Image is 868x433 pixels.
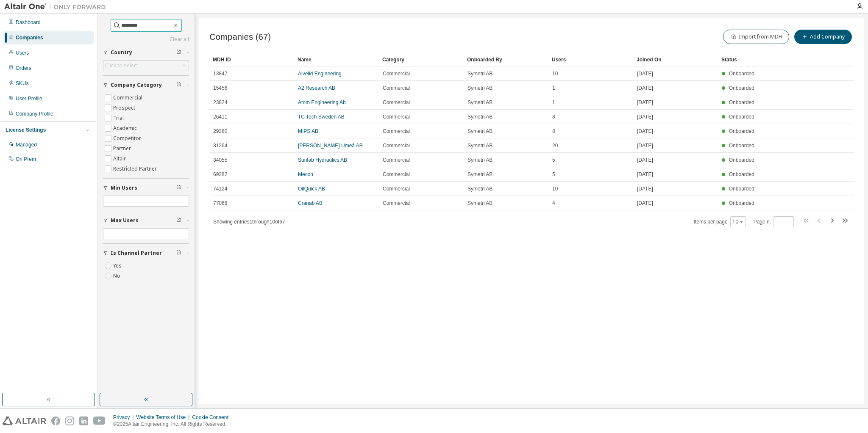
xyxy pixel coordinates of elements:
span: Symetri AB [467,171,492,178]
img: linkedin.svg [79,416,88,425]
span: Onboarded [729,200,754,206]
span: Onboarded [729,171,754,177]
label: Yes [113,261,123,271]
span: 10 [552,70,558,77]
img: altair_logo.svg [3,416,46,425]
span: Companies (67) [209,32,271,42]
a: Clear all [103,36,189,43]
span: 8 [552,113,555,120]
span: Onboarded [729,186,754,192]
span: Symetri AB [467,99,492,106]
span: 5 [552,171,555,178]
span: [DATE] [637,113,653,120]
div: Users [16,50,29,56]
span: Commercial [383,128,410,135]
span: Commercial [383,70,410,77]
a: OilQuick AB [298,186,325,192]
div: Dashboard [16,19,41,26]
span: Onboarded [729,85,754,91]
span: 31264 [213,142,227,149]
a: [PERSON_NAME] Umeå AB [298,143,363,149]
span: Onboarded [729,128,754,134]
span: Is Channel Partner [111,250,162,256]
div: Click to select [105,62,138,69]
span: [DATE] [637,99,653,106]
span: 26411 [213,113,227,120]
div: Category [382,53,460,66]
span: Commercial [383,142,410,149]
span: Symetri AB [467,185,492,192]
span: Clear filter [176,217,181,224]
span: Commercial [383,171,410,178]
span: Symetri AB [467,142,492,149]
button: Import from MDH [723,30,789,44]
label: Altair [113,154,128,164]
label: Partner [113,143,133,154]
a: Cranab AB [298,200,323,206]
label: Trial [113,113,125,123]
div: MDH ID [213,53,291,66]
div: SKUs [16,80,29,87]
span: Symetri AB [467,113,492,120]
span: Symetri AB [467,200,492,207]
span: [DATE] [637,85,653,91]
span: [DATE] [637,70,653,77]
div: Privacy [113,414,136,421]
span: Page n. [754,216,794,227]
span: 5 [552,157,555,163]
span: Commercial [383,185,410,192]
div: User Profile [16,95,42,102]
div: Joined On [637,53,715,66]
span: Symetri AB [467,128,492,135]
label: Commercial [113,93,144,103]
span: [DATE] [637,142,653,149]
div: Companies [16,34,43,41]
span: Clear filter [176,185,181,191]
span: Country [111,49,132,56]
span: 1 [552,99,555,106]
span: Clear filter [176,250,181,256]
a: TC Tech Sweden AB [298,114,345,120]
div: License Settings [6,127,46,133]
label: Academic [113,123,139,133]
label: No [113,271,122,281]
img: Altair One [4,3,110,11]
img: facebook.svg [51,416,60,425]
span: Onboarded [729,99,754,105]
div: Company Profile [16,110,53,117]
span: Commercial [383,85,410,91]
span: [DATE] [637,185,653,192]
span: Onboarded [729,143,754,149]
span: 1 [552,85,555,91]
p: © 2025 Altair Engineering, Inc. All Rights Reserved. [113,421,234,428]
button: Min Users [103,179,189,197]
div: Name [298,53,376,66]
label: Restricted Partner [113,164,159,174]
div: Website Terms of Use [136,414,192,421]
span: Clear filter [176,82,181,88]
span: [DATE] [637,200,653,207]
a: Alvelid Engineering [298,71,342,77]
span: Onboarded [729,157,754,163]
span: Items per page [694,216,746,227]
div: On Prem [16,156,36,163]
div: Orders [16,65,31,72]
span: 20 [552,142,558,149]
button: Company Category [103,76,189,94]
span: Symetri AB [467,70,492,77]
span: Max Users [111,217,139,224]
span: Commercial [383,157,410,163]
img: youtube.svg [93,416,106,425]
span: [DATE] [637,157,653,163]
span: 77068 [213,200,227,207]
span: Commercial [383,200,410,207]
span: Onboarded [729,71,754,77]
div: Cookie Consent [192,414,233,421]
span: 34055 [213,157,227,163]
span: Onboarded [729,114,754,120]
span: Clear filter [176,49,181,56]
span: 29380 [213,128,227,135]
a: Atom Engineering Ab [298,99,346,105]
button: Add Company [794,30,852,44]
span: Company Category [111,82,162,88]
